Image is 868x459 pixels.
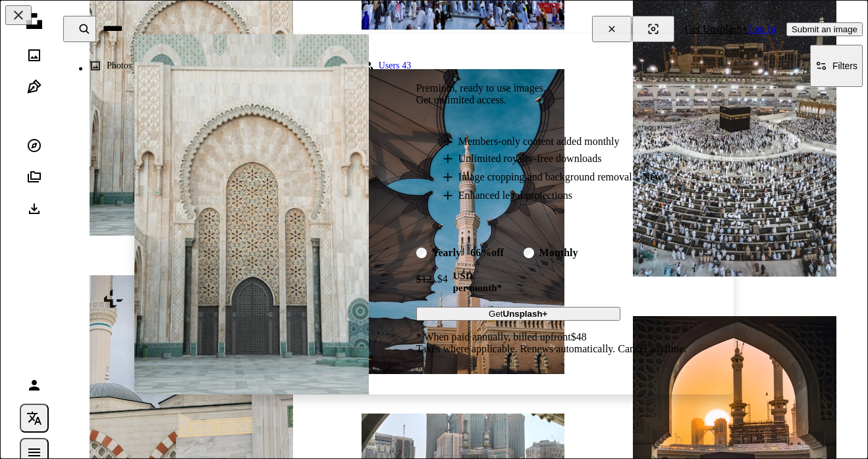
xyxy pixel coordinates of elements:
[443,190,687,202] li: Enhanced legal protections
[134,34,369,395] img: premium_photo-1699557068738-73373a3a07b7
[416,248,427,258] input: yearly66%off
[539,247,578,259] div: monthly
[416,82,687,106] h2: Premium, ready to use images. Get unlimited access.
[443,136,687,148] li: Members-only content added monthly
[443,153,687,165] li: Unlimited royalty-free downloads
[416,267,448,291] div: $4
[416,331,687,355] div: * When paid annually, billed upfront $48 Taxes where applicable. Renews automatically. Cancel any...
[503,309,548,319] strong: Unsplash+
[416,273,432,285] span: $12
[524,248,534,258] input: monthly
[453,282,502,294] span: per month *
[453,270,502,282] span: USD
[432,247,461,259] div: yearly
[466,244,508,262] div: 66% off
[416,307,620,321] button: GetUnsplash+
[637,170,668,184] span: New
[443,170,687,184] li: Image cropping and background removal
